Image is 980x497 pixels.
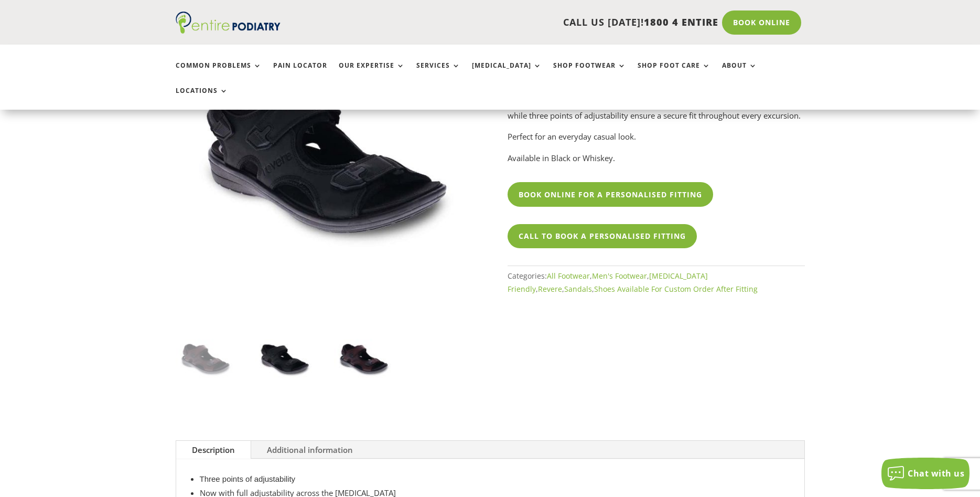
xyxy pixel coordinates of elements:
img: logo (1) [176,12,281,34]
p: Perfect for an everyday casual look. [508,130,805,152]
a: Book Online [722,10,801,35]
a: Services [416,62,460,84]
button: Chat with us [881,458,970,489]
a: Our Expertise [339,62,405,84]
a: All Footwear [547,271,590,281]
p: CALL US [DATE]! [321,16,718,29]
a: Additional information [251,441,369,459]
span: Three points of adjustability [200,474,296,483]
span: Categories: , , , , , [508,271,758,294]
span: 1800 4 ENTIRE [644,16,718,28]
a: Call To Book A Personalised Fitting [508,224,697,248]
a: Common Problems [176,62,262,84]
img: Revere Montana 2 Whiskey Sandal Mens [334,330,393,389]
a: Men's Footwear [592,271,647,281]
img: Revere Montana 2 Whiskey Sandal Mens [176,330,235,389]
img: Revere Montana 2 Black Sandal Mens [176,12,473,310]
p: Available in Black or Whiskey. [508,152,805,165]
a: Description [176,441,251,459]
a: Shop Footwear [553,62,626,84]
a: Locations [176,87,228,110]
a: About [722,62,757,84]
a: [MEDICAL_DATA] [472,62,542,84]
a: Book Online For A Personalised Fitting [508,182,713,206]
span: Chat with us [908,468,964,479]
a: Shop Foot Care [638,62,710,84]
a: Pain Locator [273,62,327,84]
a: Entire Podiatry [176,25,281,36]
img: Revere Montana 2 Black Sandal Mens [255,330,314,389]
a: Shoes Available For Custom Order After Fitting [594,284,758,294]
a: Sandals [564,284,592,294]
a: Revere [538,284,562,294]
